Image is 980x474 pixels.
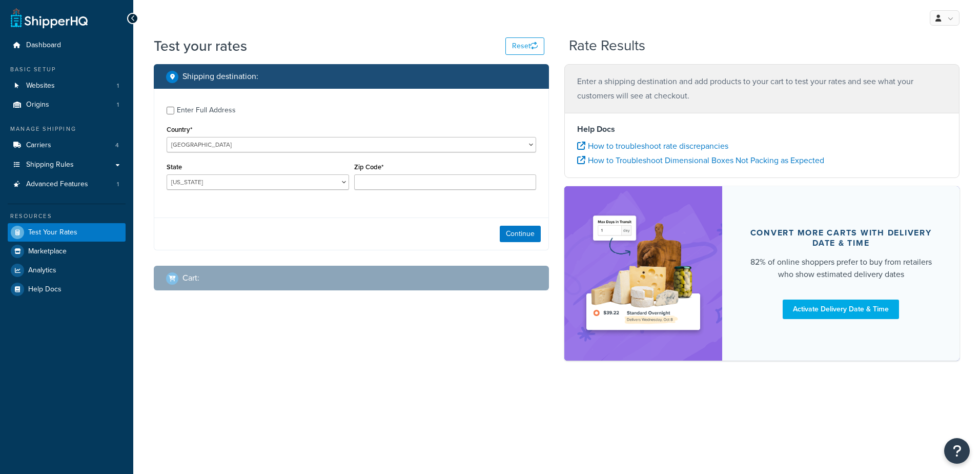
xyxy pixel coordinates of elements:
[167,107,174,114] input: Enter Full Address
[182,273,199,283] h2: Cart :
[577,74,947,103] p: Enter a shipping destination and add products to your cart to test your rates and see what your c...
[167,126,192,133] label: Country*
[944,438,970,464] button: Open Resource Center
[154,36,247,56] h1: Test your rates
[28,247,67,256] span: Marketplace
[580,202,707,345] img: feature-image-ddt-36eae7f7280da8017bfb280eaccd9c446f90b1fe08728e4019434db127062ab4.png
[8,136,126,155] li: Carriers
[117,180,119,189] span: 1
[8,175,126,194] li: Advanced Features
[8,36,126,55] a: Dashboard
[8,175,126,194] a: Advanced Features1
[8,242,126,261] a: Marketplace
[8,125,126,133] div: Manage Shipping
[26,82,55,90] span: Websites
[26,180,88,189] span: Advanced Features
[8,136,126,155] a: Carriers4
[8,212,126,221] div: Resources
[167,163,182,171] label: State
[783,300,899,319] a: Activate Delivery Date & Time
[28,285,62,294] span: Help Docs
[354,163,383,171] label: Zip Code*
[577,140,728,152] a: How to troubleshoot rate discrepancies
[26,141,51,150] span: Carriers
[8,65,126,74] div: Basic Setup
[8,76,126,95] a: Websites1
[569,38,645,54] h2: Rate Results
[500,226,541,242] button: Continue
[115,141,119,150] span: 4
[747,228,935,248] div: Convert more carts with delivery date & time
[577,123,947,135] h4: Help Docs
[177,103,236,117] div: Enter Full Address
[28,228,77,237] span: Test Your Rates
[26,101,49,109] span: Origins
[8,155,126,174] a: Shipping Rules
[505,37,544,55] button: Reset
[8,95,126,114] li: Origins
[8,280,126,299] a: Help Docs
[8,76,126,95] li: Websites
[8,95,126,114] a: Origins1
[747,256,935,281] div: 82% of online shoppers prefer to buy from retailers who show estimated delivery dates
[117,101,119,109] span: 1
[182,72,258,81] h2: Shipping destination :
[8,223,126,242] a: Test Your Rates
[8,261,126,280] a: Analytics
[117,82,119,90] span: 1
[26,41,61,50] span: Dashboard
[28,266,56,275] span: Analytics
[577,154,824,166] a: How to Troubleshoot Dimensional Boxes Not Packing as Expected
[26,161,74,169] span: Shipping Rules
